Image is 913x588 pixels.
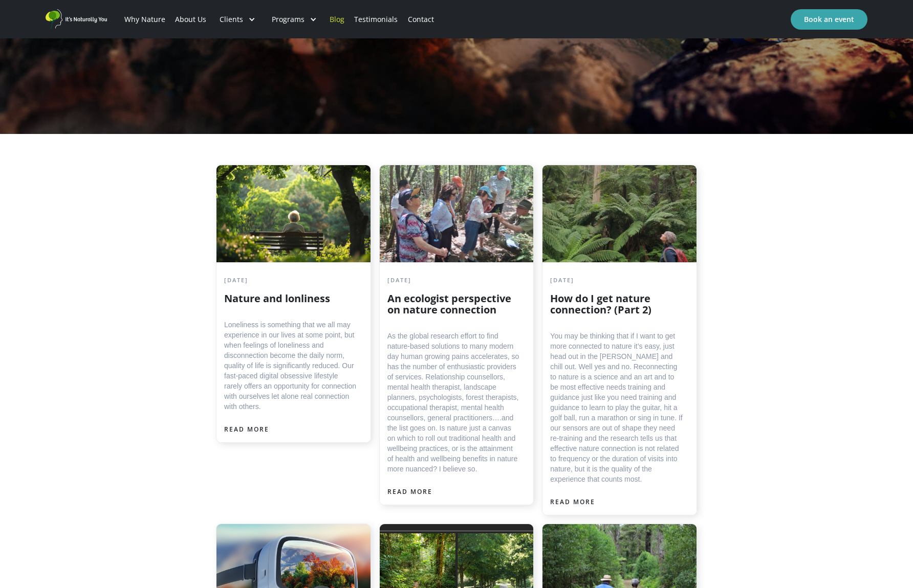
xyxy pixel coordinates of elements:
[387,331,521,474] div: As the global research effort to find nature-based solutions to many modern day human growing pai...
[387,275,521,285] div: [DATE]
[550,275,684,285] div: [DATE]
[170,2,211,37] a: About Us
[791,9,867,30] a: Book an event
[224,293,358,304] h2: Nature and lonliness
[550,293,684,315] h2: How do I get nature connection? (Part 2)
[46,9,107,29] a: home
[119,2,170,37] a: Why Nature
[550,497,595,507] a: READ MORE
[387,487,432,497] a: READ MORE
[550,331,684,484] div: You may be thinking that if I want to get more connected to nature it’s easy, just head out in th...
[224,275,358,285] div: [DATE]
[350,2,403,37] a: Testimonials
[211,2,264,37] div: Clients
[224,320,358,412] div: Loneliness is something that we all may experience in our lives at some point, but when feelings ...
[403,2,439,37] a: Contact
[325,2,350,37] a: Blog
[220,14,243,25] div: Clients
[264,2,325,37] div: Programs
[272,14,305,25] div: Programs
[224,424,269,435] a: READ MORE
[387,293,521,315] h2: An ecologist perspective on nature connection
